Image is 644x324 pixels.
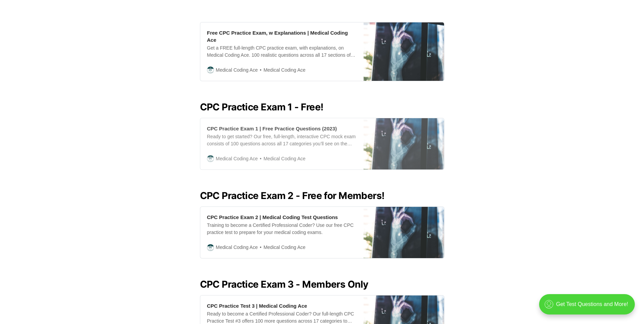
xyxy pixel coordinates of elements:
[207,125,337,132] div: CPC Practice Exam 1 | Free Practice Questions (2023)
[258,155,306,163] span: Medical Coding Ace
[207,44,357,59] div: Get a FREE full-length CPC practice exam, with explanations, on Medical Coding Ace. 100 realistic...
[216,244,258,251] span: Medical Coding Ace
[216,155,258,162] span: Medical Coding Ace
[207,302,307,309] div: CPC Practice Test 3 | Medical Coding Ace
[258,244,306,251] span: Medical Coding Ace
[200,206,444,258] a: CPC Practice Exam 2 | Medical Coding Test QuestionsTraining to become a Certified Professional Co...
[207,29,357,43] div: Free CPC Practice Exam, w Explanations | Medical Coding Ace
[216,66,258,74] span: Medical Coding Ace
[200,102,444,112] h2: CPC Practice Exam 1 - Free!
[207,222,357,236] div: Training to become a Certified Professional Coder? Use our free CPC practice test to prepare for ...
[200,190,444,201] h2: CPC Practice Exam 2 - Free for Members!
[207,214,338,221] div: CPC Practice Exam 2 | Medical Coding Test Questions
[200,118,444,170] a: CPC Practice Exam 1 | Free Practice Questions (2023)Ready to get started? Our free, full-length, ...
[258,66,306,74] span: Medical Coding Ace
[200,279,444,290] h2: CPC Practice Exam 3 - Members Only
[200,22,444,81] a: Free CPC Practice Exam, w Explanations | Medical Coding AceGet a FREE full-length CPC practice ex...
[533,291,644,324] iframe: portal-trigger
[207,133,357,147] div: Ready to get started? Our free, full-length, interactive CPC mock exam consists of 100 questions ...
